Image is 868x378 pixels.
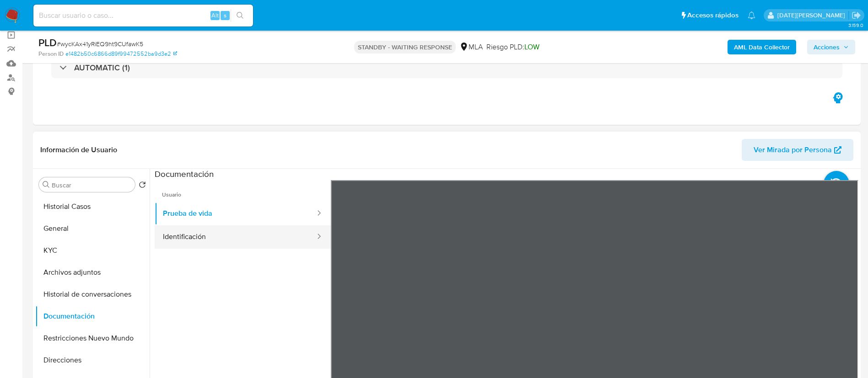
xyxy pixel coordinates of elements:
[35,283,150,305] button: Historial de conversaciones
[38,35,57,50] b: PLD
[734,40,790,54] b: AML Data Collector
[35,218,150,240] button: General
[33,10,253,21] input: Buscar usuario o caso...
[814,40,840,54] span: Acciones
[35,305,150,327] button: Documentación
[807,40,855,54] button: Acciones
[742,139,853,161] button: Ver Mirada por Persona
[748,11,755,19] a: Notificaciones
[754,139,832,161] span: Ver Mirada por Persona
[139,181,146,191] button: Volver al orden por defecto
[524,42,539,52] span: LOW
[38,50,64,58] b: Person ID
[35,196,150,218] button: Historial Casos
[57,39,143,48] span: # wycKAx41yRiEQ9ht9CUfawK5
[852,11,861,20] a: Salir
[40,145,117,154] h1: Información de Usuario
[35,261,150,283] button: Archivos adjuntos
[224,11,226,20] span: s
[354,41,456,53] p: STANDBY - WAITING RESPONSE
[35,327,150,349] button: Restricciones Nuevo Mundo
[231,9,249,22] button: search-icon
[687,11,739,20] span: Accesos rápidos
[51,57,842,78] div: AUTOMATIC (1)
[35,349,150,371] button: Direcciones
[35,240,150,261] button: KYC
[848,21,863,29] span: 3.159.0
[459,42,483,52] div: MLA
[52,181,131,189] input: Buscar
[211,11,219,20] span: Alt
[777,11,848,20] p: lucia.neglia@mercadolibre.com
[74,63,130,73] h3: AUTOMATIC (1)
[728,40,796,54] button: AML Data Collector
[43,181,50,188] button: Buscar
[486,42,539,52] span: Riesgo PLD:
[65,50,177,58] a: e1482b50c6866d89f99472552ba9d3e2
